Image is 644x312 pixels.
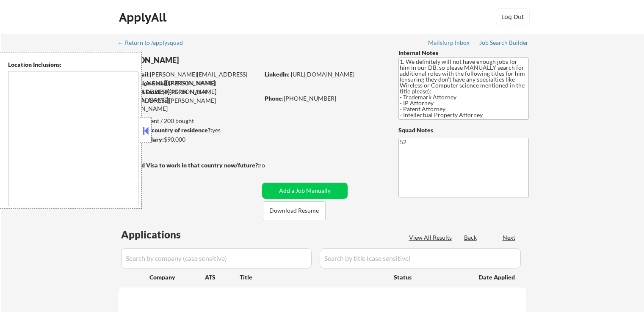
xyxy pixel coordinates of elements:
[265,71,290,78] strong: LinkedIn:
[263,201,326,220] button: Download Resume
[428,39,470,48] a: Mailslurp Inbox
[118,126,257,134] div: yes
[262,183,348,199] button: Add a Job Manually
[119,55,293,66] div: [PERSON_NAME]
[291,71,354,78] a: [URL][DOMAIN_NAME]
[119,79,259,104] div: [PERSON_NAME][EMAIL_ADDRESS][PERSON_NAME][DOMAIN_NAME]
[409,233,454,242] div: View All Results
[118,39,191,48] a: ← Return to /applysquad
[240,273,386,282] div: Title
[398,126,529,134] div: Squad Notes
[119,10,169,25] div: ApplyAll
[119,88,259,113] div: [PERSON_NAME][EMAIL_ADDRESS][PERSON_NAME][DOMAIN_NAME]
[8,60,138,69] div: Location Inclusions:
[503,233,516,242] div: Next
[121,230,205,240] div: Applications
[119,161,260,169] strong: Will need Visa to work in that country now/future?:
[394,269,467,285] div: Status
[118,135,259,144] div: $90,000
[496,8,530,25] button: Log Out
[479,40,529,46] div: Job Search Builder
[118,40,191,46] div: ← Return to /applysquad
[205,273,240,282] div: ATS
[464,233,478,242] div: Back
[121,248,312,268] input: Search by company (case sensitive)
[119,70,259,87] div: [PERSON_NAME][EMAIL_ADDRESS][PERSON_NAME][DOMAIN_NAME]
[149,273,205,282] div: Company
[265,95,284,102] strong: Phone:
[258,161,282,170] div: no
[118,126,212,134] strong: Can work in country of residence?:
[428,40,470,46] div: Mailslurp Inbox
[398,49,529,57] div: Internal Notes
[320,248,521,268] input: Search by title (case sensitive)
[265,94,384,103] div: [PHONE_NUMBER]
[118,117,259,125] div: 67 sent / 200 bought
[479,273,516,282] div: Date Applied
